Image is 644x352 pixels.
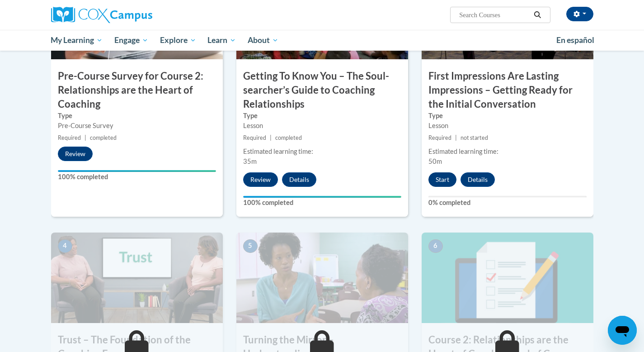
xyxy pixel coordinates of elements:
[428,157,442,165] span: 50m
[243,111,401,121] label: Type
[58,111,216,121] label: Type
[458,10,531,20] input: Search Courses
[243,196,401,198] div: Your progress
[461,172,495,187] button: Details
[114,35,148,46] span: Engage
[85,134,86,141] span: |
[270,134,272,141] span: |
[160,35,196,46] span: Explore
[243,134,266,141] span: Required
[275,134,302,141] span: completed
[90,134,117,141] span: completed
[556,35,594,45] span: En español
[566,7,593,21] button: Account Settings
[455,134,457,141] span: |
[242,30,284,51] a: About
[243,198,401,208] label: 100% completed
[428,134,451,141] span: Required
[58,170,216,172] div: Your progress
[282,172,316,187] button: Details
[248,35,278,46] span: About
[428,239,443,253] span: 6
[422,69,593,111] h3: First Impressions Are Lasting Impressions – Getting Ready for the Initial Conversation
[608,316,637,345] iframe: Button to launch messaging window
[202,30,242,51] a: Learn
[428,147,587,157] div: Estimated learning time:
[461,134,488,141] span: not started
[428,198,587,208] label: 0% completed
[428,172,456,187] button: Start
[45,30,109,51] a: My Learning
[243,172,278,187] button: Review
[58,147,93,161] button: Review
[58,134,81,141] span: Required
[236,69,408,111] h3: Getting To Know You – The Soul-searcher’s Guide to Coaching Relationships
[243,157,257,165] span: 35m
[108,30,154,51] a: Engage
[58,172,216,182] label: 100% completed
[243,121,401,131] div: Lesson
[531,10,544,20] button: Search
[51,7,152,23] img: Cox Campus
[550,31,600,50] a: En español
[38,30,607,51] div: Main menu
[51,233,223,323] img: Course Image
[51,69,223,111] h3: Pre-Course Survey for Course 2: Relationships are the Heart of Coaching
[207,35,236,46] span: Learn
[154,30,202,51] a: Explore
[58,121,216,131] div: Pre-Course Survey
[428,121,587,131] div: Lesson
[243,147,401,157] div: Estimated learning time:
[51,7,223,23] a: Cox Campus
[58,239,72,253] span: 4
[428,111,587,121] label: Type
[236,233,408,323] img: Course Image
[422,233,593,323] img: Course Image
[243,239,258,253] span: 5
[51,35,103,46] span: My Learning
